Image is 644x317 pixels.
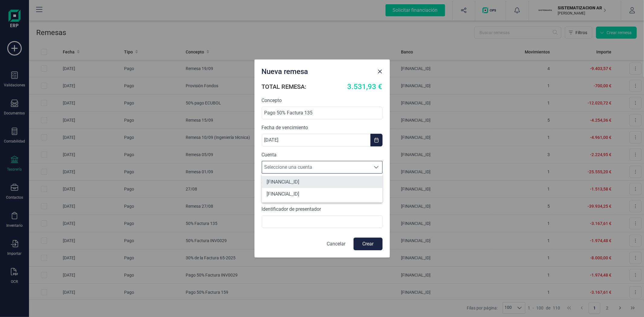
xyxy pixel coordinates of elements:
button: Choose Date [370,134,383,146]
span: Seleccione una cuenta [262,161,371,173]
span: 3.531,93 € [348,81,383,92]
li: ES5821005982510200078691 [262,188,383,200]
label: Identificador de presentador [262,206,383,213]
label: Fecha de vencimiento [262,124,383,131]
label: Concepto [262,97,383,104]
li: ES7301280605600100043345 [262,176,383,188]
div: Nueva remesa [259,64,375,76]
p: Cancelar [327,240,346,248]
h6: TOTAL REMESA: [262,82,306,91]
button: Crear [354,238,383,250]
button: Close [375,67,385,76]
label: Cuenta [262,151,383,158]
input: dd/mm/aaaa [262,134,370,146]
